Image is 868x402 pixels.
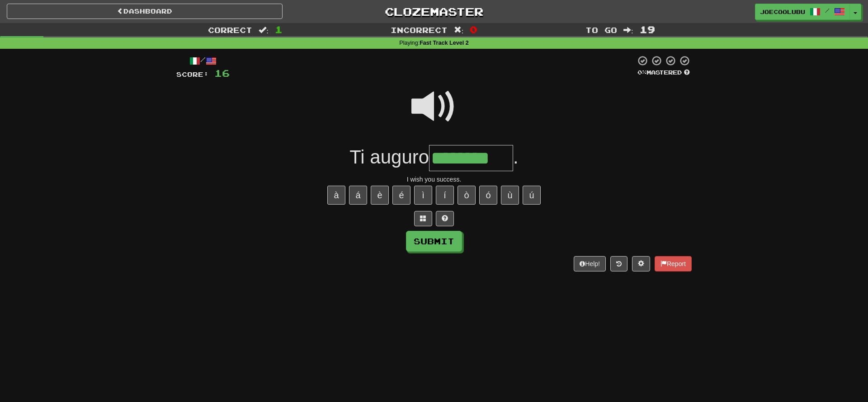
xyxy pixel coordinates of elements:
[392,186,410,205] button: é
[420,40,469,46] strong: Fast Track Level 2
[585,25,617,34] span: To go
[523,186,541,205] button: ú
[7,4,283,19] a: Dashboard
[176,55,230,66] div: /
[501,186,519,205] button: ù
[479,186,497,205] button: ó
[176,70,209,78] span: Score:
[640,24,655,35] span: 19
[655,256,692,271] button: Report
[458,186,476,205] button: ò
[470,24,477,35] span: 0
[208,25,252,34] span: Correct
[610,256,627,271] button: Round history (alt+y)
[349,146,429,168] span: Ti auguro
[454,26,464,34] span: :
[755,4,850,20] a: joecoolubu /
[371,186,389,205] button: è
[825,7,830,14] span: /
[275,24,283,35] span: 1
[760,8,805,16] span: joecoolubu
[327,186,345,205] button: à
[214,67,230,79] span: 16
[414,211,432,226] button: Switch sentence to multiple choice alt+p
[637,69,646,76] span: 0 %
[436,211,454,226] button: Single letter hint - you only get 1 per sentence and score half the points! alt+h
[176,175,692,184] div: I wish you success.
[436,186,454,205] button: í
[406,231,462,252] button: Submit
[296,4,572,19] a: Clozemaster
[414,186,432,205] button: ì
[623,26,633,34] span: :
[574,256,606,271] button: Help!
[259,26,269,34] span: :
[391,25,448,34] span: Incorrect
[349,186,367,205] button: á
[513,146,519,168] span: .
[636,69,692,77] div: Mastered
